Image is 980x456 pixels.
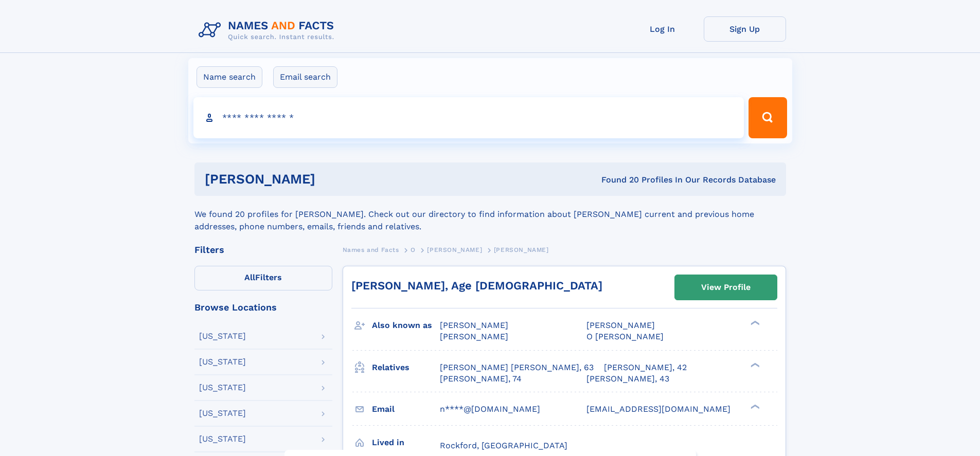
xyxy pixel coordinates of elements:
[197,66,262,88] label: Name search
[701,276,751,299] div: View Profile
[749,97,787,138] button: Search Button
[372,434,440,451] h3: Lived in
[748,361,760,368] div: ❯
[748,320,760,326] div: ❯
[411,243,416,256] a: O
[199,332,246,340] div: [US_STATE]
[440,320,508,330] span: [PERSON_NAME]
[440,373,522,385] a: [PERSON_NAME], 74
[194,196,786,233] div: We found 20 profiles for [PERSON_NAME]. Check out our directory to find information about [PERSON...
[372,317,440,334] h3: Also known as
[440,362,594,373] a: [PERSON_NAME] [PERSON_NAME], 63
[194,303,332,312] div: Browse Locations
[411,246,416,253] span: O
[586,373,669,385] a: [PERSON_NAME], 43
[205,173,458,186] h1: [PERSON_NAME]
[494,246,549,253] span: [PERSON_NAME]
[621,16,704,42] a: Log In
[273,66,337,88] label: Email search
[748,403,760,410] div: ❯
[244,272,255,282] span: All
[440,332,508,341] span: [PERSON_NAME]
[586,404,730,414] span: [EMAIL_ADDRESS][DOMAIN_NAME]
[372,359,440,376] h3: Relatives
[675,275,777,300] a: View Profile
[199,435,246,443] div: [US_STATE]
[343,243,399,256] a: Names and Facts
[194,16,343,44] img: Logo Names and Facts
[199,384,246,392] div: [US_STATE]
[427,246,482,253] span: [PERSON_NAME]
[440,441,567,450] span: Rockford, [GEOGRAPHIC_DATA]
[351,279,602,292] a: [PERSON_NAME], Age [DEMOGRAPHIC_DATA]
[194,245,332,254] div: Filters
[458,174,776,186] div: Found 20 Profiles In Our Records Database
[199,358,246,366] div: [US_STATE]
[704,16,786,42] a: Sign Up
[586,332,664,341] span: O [PERSON_NAME]
[604,362,687,373] a: [PERSON_NAME], 42
[372,400,440,418] h3: Email
[199,409,246,417] div: [US_STATE]
[427,243,482,256] a: [PERSON_NAME]
[193,97,744,138] input: search input
[194,266,332,290] label: Filters
[586,320,655,330] span: [PERSON_NAME]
